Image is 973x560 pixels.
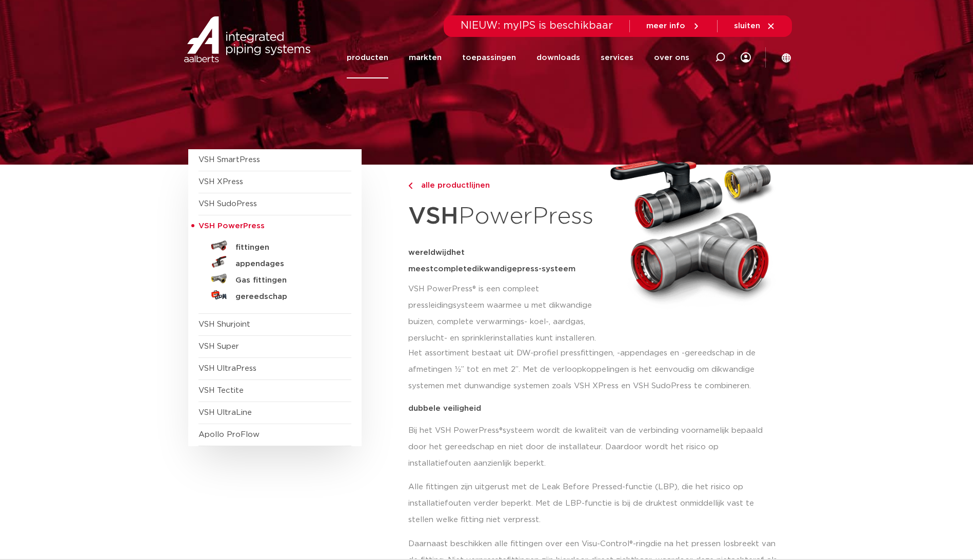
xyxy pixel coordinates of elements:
p: VSH PowerPress® is een compleet pressleidingsysteem waarmee u met dikwandige buizen, complete ver... [408,281,601,347]
p: Alle fittingen zijn uitgerust met de Leak Before Pressed-functie (LBP), die het risico op install... [408,479,779,528]
span: meer info [646,22,685,30]
span: VSH PowerPress [198,222,265,230]
h5: fittingen [235,243,337,252]
a: over ons [654,37,689,78]
a: downloads [537,37,580,78]
a: VSH UltraPress [198,365,256,372]
span: systeem wordt de kwaliteit van de verbinding voornamelijk bepaald door het gereedschap en niet do... [408,427,763,467]
strong: VSH [408,205,459,228]
span: Bij het VSH PowerPress [408,427,499,434]
img: chevron-right.svg [408,183,412,189]
a: sluiten [734,22,776,31]
a: VSH SmartPress [198,156,260,164]
a: markten [409,37,442,78]
span: ® [499,427,503,434]
a: toepassingen [462,37,516,78]
a: alle productlijnen [408,179,601,192]
nav: Menu [347,37,689,78]
a: VSH Super [198,343,239,350]
a: VSH UltraLine [198,409,252,416]
h5: appendages [235,259,337,269]
a: appendages [198,254,351,270]
div: my IPS [741,37,751,78]
a: VSH XPress [198,178,243,186]
h5: gereedschap [235,292,337,302]
span: het meest [408,249,465,273]
span: sluiten [734,22,760,30]
a: VSH SudoPress [198,200,257,208]
a: VSH Shurjoint [198,321,250,328]
h5: Gas fittingen [235,276,337,285]
span: alle productlijnen [415,182,490,189]
a: Gas fittingen [198,270,351,287]
span: Daarnaast beschikken alle fittingen over een Visu-Control®-ring [408,540,650,548]
a: gereedschap [198,287,351,303]
span: wereldwijd [408,249,451,256]
a: Apollo ProFlow [198,431,260,438]
a: producten [347,37,388,78]
a: services [601,37,633,78]
p: dubbele veiligheid [408,405,779,412]
a: fittingen [198,237,351,254]
a: meer info [646,22,701,31]
p: Het assortiment bestaat uit DW-profiel pressfittingen, -appendages en -gereedschap in de afmeting... [408,345,779,394]
h1: PowerPress [408,197,601,236]
span: dikwandige [472,265,517,273]
a: VSH Tectite [198,387,244,394]
span: NIEUW: myIPS is beschikbaar [461,21,613,31]
span: complete [433,265,472,273]
span: press-systeem [517,265,575,273]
